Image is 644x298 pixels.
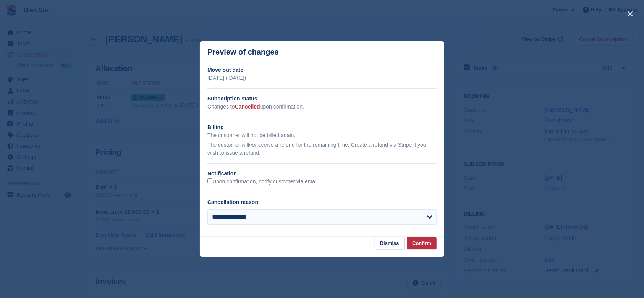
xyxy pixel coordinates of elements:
h2: Notification [207,170,437,178]
em: not [249,142,256,148]
button: Confirm [407,237,437,249]
p: Changes to upon confirmation. [207,103,437,111]
input: Upon confirmation, notify customer via email. [207,178,212,183]
span: Cancelled [235,104,260,110]
p: The customer will not be billed again. [207,131,437,139]
label: Upon confirmation, notify customer via email. [207,178,319,185]
p: The customer will receive a refund for the remaining time. Create a refund via Stripe if you wish... [207,141,437,157]
h2: Billing [207,123,437,131]
label: Cancellation reason [207,199,258,205]
h2: Move out date [207,66,437,74]
button: close [624,8,636,20]
button: Dismiss [375,237,405,249]
h2: Subscription status [207,95,437,103]
p: Preview of changes [207,48,279,57]
p: [DATE] ([DATE]) [207,74,437,82]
